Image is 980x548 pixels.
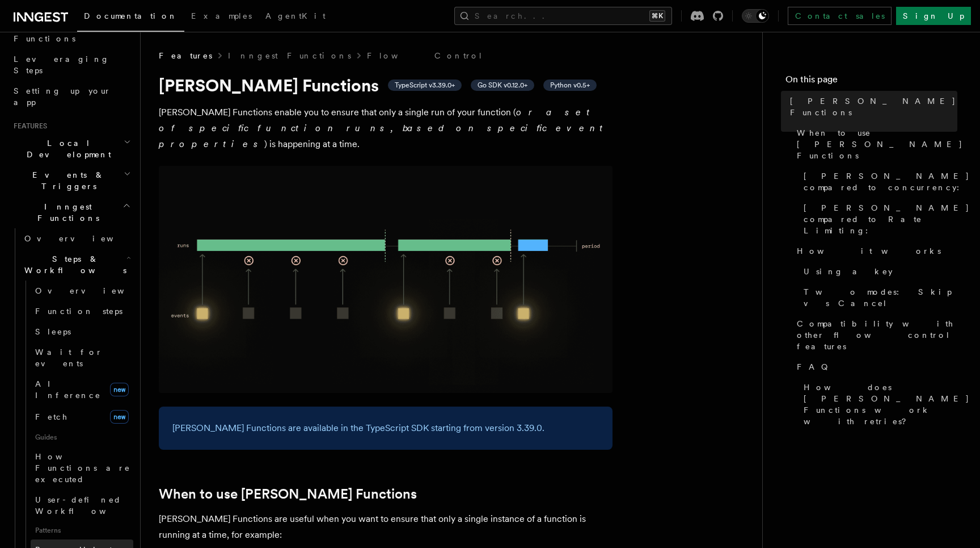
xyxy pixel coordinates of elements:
em: or a set of specific function runs, based on specific event properties [159,107,608,149]
a: Inngest Functions [228,50,351,61]
a: Sign Up [896,7,971,25]
span: FAQ [797,361,834,373]
a: Compatibility with other flow control features [792,313,957,357]
a: Function steps [31,301,133,321]
span: Local Development [9,137,124,160]
span: new [110,410,129,424]
button: Local Development [9,133,133,165]
a: [PERSON_NAME] compared to concurrency: [799,166,957,198]
a: Flow Control [367,50,483,61]
p: [PERSON_NAME] Functions are available in the TypeScript SDK starting from version 3.39.0. [172,420,599,436]
a: [PERSON_NAME] Functions [785,91,957,123]
span: [PERSON_NAME] Functions [790,95,957,118]
a: When to use [PERSON_NAME] Functions [159,486,417,502]
span: Sleeps [35,327,71,336]
button: Steps & Workflows [20,249,133,281]
a: User-defined Workflows [31,490,133,521]
span: Compatibility with other flow control features [797,318,957,352]
span: How it works [797,245,941,257]
a: How does [PERSON_NAME] Functions work with retries? [799,377,957,432]
span: Examples [191,11,252,20]
span: [PERSON_NAME] compared to Rate Limiting: [804,202,970,236]
span: Features [9,122,47,131]
h4: On this page [785,73,957,91]
span: Function steps [35,307,122,316]
a: When to use [PERSON_NAME] Functions [792,123,957,166]
a: Overview [31,281,133,301]
span: Inngest Functions [9,201,122,224]
p: [PERSON_NAME] Functions enable you to ensure that only a single run of your function ( ) is happe... [159,104,612,152]
button: Inngest Functions [9,196,133,228]
span: Events & Triggers [9,169,124,192]
a: Using a key [799,261,957,282]
span: Setting up your app [14,86,111,107]
a: [PERSON_NAME] compared to Rate Limiting: [799,198,957,241]
span: Patterns [31,521,133,539]
h1: [PERSON_NAME] Functions [159,75,612,95]
span: new [110,383,129,396]
span: When to use [PERSON_NAME] Functions [797,127,963,161]
span: How does [PERSON_NAME] Functions work with retries? [804,382,970,427]
span: How Functions are executed [35,452,130,484]
span: Python v0.5+ [550,81,590,90]
a: Fetchnew [31,405,133,428]
span: Features [159,50,212,61]
span: AgentKit [265,11,326,20]
span: Guides [31,428,133,446]
a: Contact sales [788,7,892,25]
span: Using a key [804,266,893,277]
span: Go SDK v0.12.0+ [478,81,527,90]
span: Wait for events [35,348,103,368]
a: Overview [20,228,133,249]
a: FAQ [792,357,957,377]
a: How Functions are executed [31,446,133,490]
a: AI Inferencenew [31,374,133,405]
span: TypeScript v3.39.0+ [395,81,455,90]
a: Leveraging Steps [9,49,133,81]
span: [PERSON_NAME] compared to concurrency: [804,170,970,193]
a: Wait for events [31,342,133,374]
span: Steps & Workflows [20,253,126,276]
button: Toggle dark mode [742,9,769,23]
span: Two modes: Skip vs Cancel [804,286,957,309]
span: Leveraging Steps [14,55,109,75]
button: Events & Triggers [9,165,133,196]
img: Singleton Functions only process one run at a time. [159,166,612,393]
a: Sleeps [31,321,133,342]
a: AgentKit [259,3,332,31]
a: Examples [184,3,259,31]
span: User-defined Workflows [35,495,137,516]
span: Overview [24,234,141,243]
a: Documentation [77,3,184,32]
a: Your first Functions [9,17,133,49]
span: AI Inference [35,379,101,400]
span: Documentation [84,11,178,20]
a: Two modes: Skip vs Cancel [799,282,957,313]
p: [PERSON_NAME] Functions are useful when you want to ensure that only a single instance of a funct... [159,511,612,543]
a: Setting up your app [9,81,133,112]
a: How it works [792,241,957,261]
kbd: ⌘K [649,10,665,22]
span: Fetch [35,412,68,421]
span: Overview [35,286,152,295]
button: Search...⌘K [454,7,672,25]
